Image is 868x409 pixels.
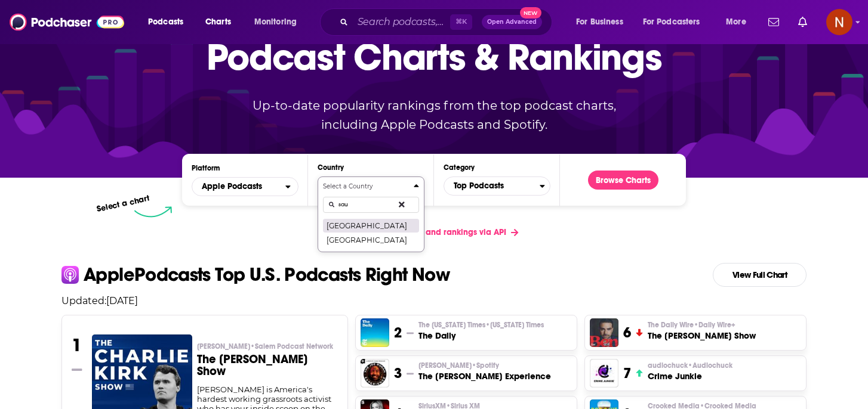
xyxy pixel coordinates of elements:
[246,13,312,32] button: open menu
[418,361,551,370] p: Joe Rogan • Spotify
[648,361,732,370] span: audiochuck
[331,8,564,36] div: Search podcasts, credits, & more...
[192,177,298,196] button: open menu
[197,342,333,351] span: [PERSON_NAME]
[318,176,424,252] button: Countries
[61,266,79,283] img: apple Icon
[826,9,852,35] button: Show profile menu
[648,320,756,330] p: The Daily Wire • Daily Wire+
[487,19,537,25] span: Open Advanced
[590,318,618,347] img: The Ben Shapiro Show
[726,14,746,30] span: More
[444,176,540,196] span: Top Podcasts
[418,320,544,330] span: The [US_STATE] Times
[648,370,732,382] h3: Crime Junkie
[648,320,756,342] a: The Daily Wire•Daily Wire+The [PERSON_NAME] Show
[648,330,756,342] h3: The [PERSON_NAME] Show
[418,361,499,370] span: [PERSON_NAME]
[485,321,544,329] span: • [US_STATE] Times
[198,13,238,32] a: Charts
[323,233,419,247] button: [GEOGRAPHIC_DATA]
[361,359,389,388] img: The Joe Rogan Experience
[418,370,551,382] h3: The [PERSON_NAME] Experience
[648,361,732,382] a: audiochuck•AudiochuckCrime Junkie
[207,18,662,95] p: Podcast Charts & Rankings
[450,14,472,30] span: ⌘ K
[418,320,544,330] p: The New York Times • New York Times
[394,364,402,382] h3: 3
[826,9,852,35] img: User Profile
[623,364,631,382] h3: 7
[197,342,338,385] a: [PERSON_NAME]•Salem Podcast NetworkThe [PERSON_NAME] Show
[648,361,732,370] p: audiochuck • Audiochuck
[793,12,812,32] a: Show notifications dropdown
[635,13,718,32] button: open menu
[72,334,82,356] h3: 1
[418,320,544,342] a: The [US_STATE] Times•[US_STATE] TimesThe Daily
[148,14,183,30] span: Podcasts
[361,318,389,347] img: The Daily
[229,96,639,134] p: Up-to-date popularity rankings from the top podcast charts, including Apple Podcasts and Spotify.
[202,182,262,191] span: Apple Podcasts
[648,320,735,330] span: The Daily Wire
[694,321,735,329] span: • Daily Wire+
[340,218,528,247] a: Get podcast charts and rankings via API
[323,184,409,190] h4: Select a Country
[444,176,550,196] button: Categories
[197,354,338,377] h3: The [PERSON_NAME] Show
[568,13,638,32] button: open menu
[96,193,150,214] p: Select a chart
[418,330,544,342] h3: The Daily
[349,227,506,237] span: Get podcast charts and rankings via API
[394,324,402,342] h3: 2
[10,11,124,33] img: Podchaser - Follow, Share and Rate Podcasts
[576,14,623,30] span: For Business
[134,206,172,218] img: select arrow
[140,13,199,32] button: open menu
[250,342,333,351] span: • Salem Podcast Network
[205,14,231,30] span: Charts
[84,265,450,284] p: Apple Podcasts Top U.S. Podcasts Right Now
[323,197,419,213] input: Search Countries...
[623,324,631,342] h3: 6
[197,342,338,351] p: Charlie Kirk • Salem Podcast Network
[472,361,499,370] span: • Spotify
[52,295,816,306] p: Updated: [DATE]
[713,263,807,287] a: View Full Chart
[688,361,732,370] span: • Audiochuck
[323,218,419,233] button: [GEOGRAPHIC_DATA]
[764,12,784,32] a: Show notifications dropdown
[353,13,450,32] input: Search podcasts, credits, & more...
[718,13,761,32] button: open menu
[418,361,551,382] a: [PERSON_NAME]•SpotifyThe [PERSON_NAME] Experience
[482,15,542,29] button: Open AdvancedNew
[192,177,298,196] h2: Platforms
[826,9,852,35] span: Logged in as AdelNBM
[588,171,658,190] button: Browse Charts
[254,14,297,30] span: Monitoring
[643,14,700,30] span: For Podcasters
[520,7,541,18] span: New
[590,359,618,388] img: Crime Junkie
